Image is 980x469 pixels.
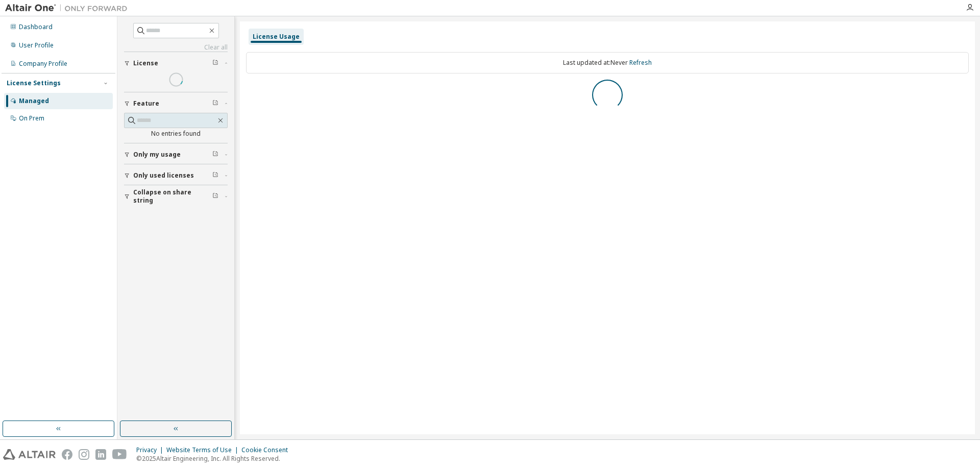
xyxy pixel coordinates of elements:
[133,59,158,67] span: License
[19,41,54,50] div: User Profile
[212,151,218,159] span: Clear filter
[79,449,89,460] img: instagram.svg
[246,52,969,73] div: Last updated at: Never
[62,449,72,460] img: facebook.svg
[19,114,44,122] div: On Prem
[124,185,228,208] button: Collapse on share string
[253,33,300,41] div: License Usage
[212,171,218,180] span: Clear filter
[3,449,56,460] img: altair_logo.svg
[124,164,228,187] button: Only used licenses
[124,52,228,75] button: License
[19,60,67,68] div: Company Profile
[629,58,652,67] a: Refresh
[5,3,133,13] img: Altair One
[112,449,127,460] img: youtube.svg
[124,130,228,138] div: No entries found
[133,188,212,205] span: Collapse on share string
[212,192,218,201] span: Clear filter
[212,59,218,67] span: Clear filter
[95,449,106,460] img: linkedin.svg
[166,446,241,454] div: Website Terms of Use
[124,43,228,52] a: Clear all
[19,97,49,105] div: Managed
[133,100,159,108] span: Feature
[241,446,294,454] div: Cookie Consent
[212,100,218,108] span: Clear filter
[133,171,194,180] span: Only used licenses
[19,23,53,31] div: Dashboard
[136,454,294,463] p: © 2025 Altair Engineering, Inc. All Rights Reserved.
[7,79,61,87] div: License Settings
[133,151,181,159] span: Only my usage
[124,143,228,166] button: Only my usage
[124,92,228,115] button: Feature
[136,446,166,454] div: Privacy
